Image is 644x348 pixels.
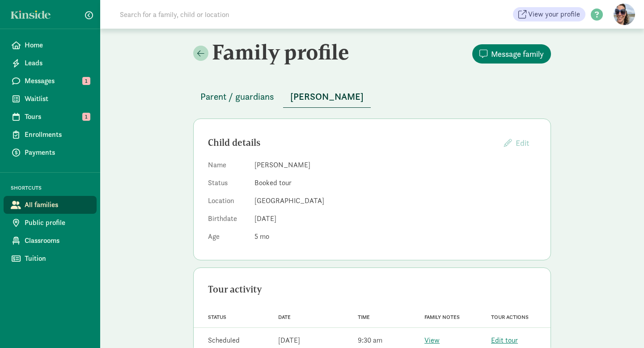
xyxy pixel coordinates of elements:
[25,111,89,122] span: Tours
[4,250,97,267] a: Tuition
[25,40,89,51] span: Home
[82,77,90,85] span: 1
[254,214,276,223] span: [DATE]
[497,133,536,153] button: Edit
[4,196,97,214] a: All families
[290,89,364,104] span: [PERSON_NAME]
[528,9,580,20] span: View your profile
[82,113,90,121] span: 1
[4,36,97,54] a: Home
[513,7,585,21] a: View your profile
[208,314,226,320] span: Status
[4,126,97,144] a: Enrollments
[193,39,370,64] h2: Family profile
[254,178,536,188] dd: Booked tour
[424,335,440,345] a: View
[4,90,97,108] a: Waitlist
[358,314,370,320] span: Time
[25,58,89,68] span: Leads
[4,144,97,161] a: Payments
[254,160,536,170] dd: [PERSON_NAME]
[4,72,97,90] a: Messages 1
[4,108,97,126] a: Tours 1
[599,305,644,348] iframe: Chat Widget
[25,253,89,264] span: Tuition
[283,86,371,108] button: [PERSON_NAME]
[491,314,529,320] span: Tour actions
[25,199,89,210] span: All families
[25,235,89,246] span: Classrooms
[278,335,300,346] div: [DATE]
[4,232,97,250] a: Classrooms
[491,48,544,60] span: Message family
[193,92,281,102] a: Parent / guardians
[208,160,247,174] dt: Name
[208,195,247,210] dt: Location
[25,129,89,140] span: Enrollments
[25,147,89,158] span: Payments
[200,89,274,104] span: Parent / guardians
[472,44,551,64] button: Message family
[208,231,247,246] dt: Age
[254,232,269,241] span: 5
[208,178,247,192] dt: Status
[25,217,89,228] span: Public profile
[278,314,291,320] span: Date
[114,5,365,23] input: Search for a family, child or location
[283,92,371,102] a: [PERSON_NAME]
[25,93,89,104] span: Waitlist
[358,335,382,346] div: 9:30 am
[208,335,240,346] div: Scheduled
[491,335,518,345] a: Edit tour
[208,213,247,228] dt: Birthdate
[208,282,536,297] div: Tour activity
[4,214,97,232] a: Public profile
[424,314,460,320] span: Family notes
[193,86,281,107] button: Parent / guardians
[4,54,97,72] a: Leads
[25,76,89,86] span: Messages
[254,195,536,206] dd: [GEOGRAPHIC_DATA]
[208,136,497,150] div: Child details
[516,138,529,148] span: Edit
